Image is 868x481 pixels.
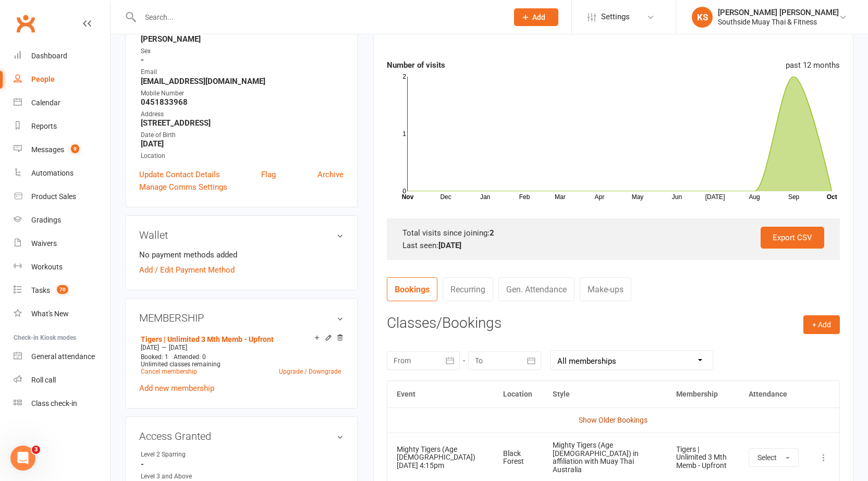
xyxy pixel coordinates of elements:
div: Automations [31,169,74,177]
div: — [138,343,344,352]
th: Location [494,381,543,408]
a: Reports [14,115,110,138]
div: KS [692,7,713,28]
div: Mighty Tigers (Age [DEMOGRAPHIC_DATA]) [397,446,484,462]
div: Dashboard [31,52,67,60]
h3: Wallet [139,229,344,241]
div: Roll call [31,376,56,384]
div: Date of Birth [141,130,344,140]
a: Export CSV [761,227,824,249]
div: Calendar [31,98,60,107]
div: Total visits since joining: [402,227,824,239]
button: + Add [803,315,840,334]
div: Mobile Number [141,89,344,98]
a: What's New [14,302,110,326]
strong: 0451833968 [141,97,344,107]
iframe: Intercom live chat [10,446,35,471]
div: What's New [31,310,69,318]
div: [PERSON_NAME] [PERSON_NAME] [718,8,839,17]
a: Update Contact Details [139,168,220,181]
a: Tasks 70 [14,279,110,302]
strong: 2 [490,228,494,238]
a: Flag [261,168,276,181]
a: Gen. Attendance [498,277,574,301]
div: Waivers [31,239,57,248]
input: Search... [137,10,500,24]
strong: - [141,460,344,469]
div: Black Forest [503,450,534,466]
span: Add [532,13,545,21]
span: Booked: 1 [141,353,168,361]
a: Automations [14,162,110,185]
a: Cancel membership [141,368,197,375]
span: 9 [71,144,79,153]
div: Tasks [31,286,50,294]
div: Gradings [31,216,61,224]
strong: [DATE] [438,241,461,250]
a: Add new membership [139,384,214,393]
a: Product Sales [14,185,110,208]
strong: [STREET_ADDRESS] [141,118,344,128]
a: Gradings [14,208,110,232]
span: [DATE] [141,344,159,351]
h3: MEMBERSHIP [139,312,344,324]
div: Southside Muay Thai & Fitness [718,17,839,27]
div: Address [141,109,344,119]
span: Unlimited classes remaining [141,361,221,368]
button: Add [514,8,558,26]
div: General attendance [31,352,95,361]
h3: Access Granted [139,430,344,442]
strong: [PERSON_NAME] [141,34,344,44]
div: Email [141,67,344,77]
th: Event [387,381,494,408]
div: Class check-in [31,399,77,408]
div: past 12 months [786,59,840,71]
span: Attended: 0 [174,353,206,361]
a: General attendance kiosk mode [14,345,110,368]
a: Calendar [14,91,110,115]
a: Class kiosk mode [14,392,110,415]
span: Select [757,453,777,462]
a: Roll call [14,368,110,392]
span: 3 [32,446,40,454]
a: Waivers [14,232,110,255]
div: Reports [31,122,57,130]
a: Upgrade / Downgrade [279,368,341,375]
div: Product Sales [31,192,76,201]
th: Style [543,381,667,408]
strong: [EMAIL_ADDRESS][DOMAIN_NAME] [141,77,344,86]
div: Level 2 Sparring [141,450,227,460]
div: Workouts [31,263,63,271]
a: People [14,68,110,91]
li: No payment methods added [139,249,344,261]
a: Show Older Bookings [579,416,647,424]
span: Settings [601,5,630,29]
a: Manage Comms Settings [139,181,227,193]
th: Attendance [739,381,808,408]
h3: Classes/Bookings [387,315,840,331]
th: Membership [667,381,739,408]
a: Bookings [387,277,437,301]
a: Make-ups [580,277,631,301]
h3: Attendance [387,20,459,36]
div: Tigers | Unlimited 3 Mth Memb - Upfront [676,446,730,470]
div: Sex [141,46,344,56]
div: Last seen: [402,239,824,252]
a: Tigers | Unlimited 3 Mth Memb - Upfront [141,335,274,343]
button: Select [749,448,799,467]
div: Mighty Tigers (Age [DEMOGRAPHIC_DATA]) in affiliation with Muay Thai Australia [553,441,657,474]
strong: [DATE] [141,139,344,149]
strong: Number of visits [387,60,445,70]
div: Location [141,151,344,161]
div: Messages [31,145,64,154]
div: People [31,75,55,83]
a: Workouts [14,255,110,279]
a: Archive [317,168,344,181]
a: Add / Edit Payment Method [139,264,235,276]
a: Dashboard [14,44,110,68]
strong: - [141,55,344,65]
a: Messages 9 [14,138,110,162]
a: Recurring [443,277,493,301]
span: [DATE] [169,344,187,351]
a: Clubworx [13,10,39,36]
